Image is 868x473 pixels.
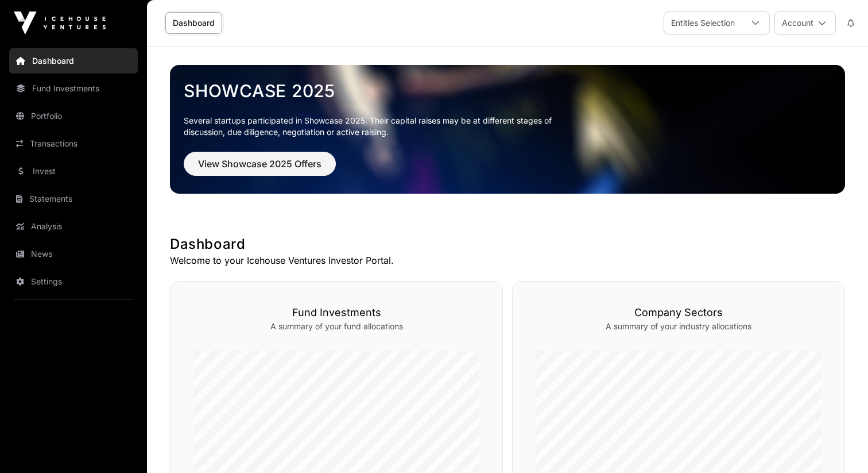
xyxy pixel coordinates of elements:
img: Icehouse Ventures Logo [14,11,106,34]
h3: Company Sectors [536,305,821,321]
a: News [9,241,138,267]
a: Statements [9,186,138,211]
span: View Showcase 2025 Offers [198,157,321,171]
a: Analysis [9,214,138,239]
h3: Fund Investments [193,305,479,321]
div: Entities Selection [664,12,742,34]
img: Showcase 2025 [170,65,845,194]
a: Fund Investments [9,76,138,101]
a: Settings [9,269,138,294]
a: Dashboard [165,12,222,34]
p: A summary of your industry allocations [536,321,821,332]
h1: Dashboard [170,235,845,253]
button: View Showcase 2025 Offers [184,152,336,176]
p: Several startups participated in Showcase 2025. Their capital raises may be at different stages o... [184,115,569,138]
a: Portfolio [9,103,138,129]
a: Invest [9,159,138,184]
p: Welcome to your Icehouse Ventures Investor Portal. [170,253,845,267]
a: View Showcase 2025 Offers [184,163,336,175]
a: Dashboard [9,48,138,74]
a: Transactions [9,131,138,156]
a: Showcase 2025 [184,80,831,101]
button: Account [774,11,836,34]
p: A summary of your fund allocations [193,321,479,332]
